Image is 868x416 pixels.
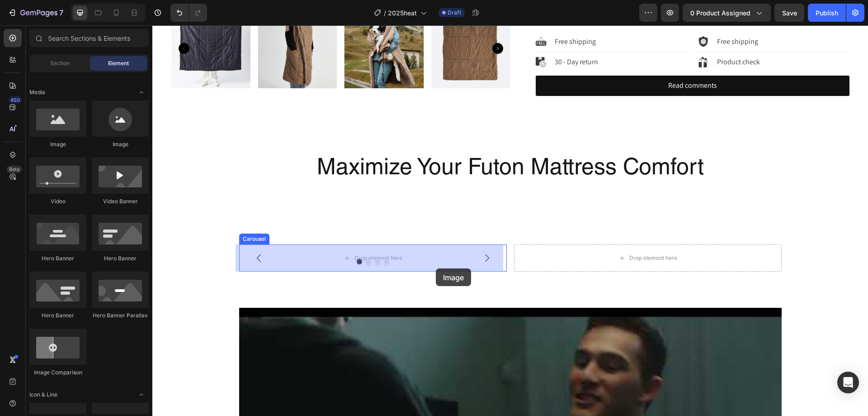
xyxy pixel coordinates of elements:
[50,59,70,67] span: Section
[29,197,86,206] div: Video
[152,25,868,416] iframe: Design area
[29,368,86,377] div: Image Comparison
[29,254,86,263] div: Hero Banner
[59,7,63,18] p: 7
[837,372,859,393] div: Open Intercom Messenger
[7,166,22,173] div: Beta
[4,4,67,22] button: 7
[774,4,804,22] button: Save
[29,88,45,96] span: Media
[170,4,207,22] div: Undo/Redo
[448,9,461,17] span: Draft
[690,8,750,18] span: 0 product assigned
[29,140,86,148] div: Image
[384,8,386,18] span: /
[9,96,22,104] div: 450
[108,59,129,67] span: Element
[782,9,797,17] span: Save
[29,311,86,320] div: Hero Banner
[134,387,149,402] span: Toggle open
[92,197,149,206] div: Video Banner
[134,85,149,100] span: Toggle open
[29,391,57,399] span: Icon & Line
[92,254,149,263] div: Hero Banner
[683,4,771,22] button: 0 product assigned
[92,311,149,320] div: Hero Banner Parallax
[808,4,846,22] button: Publish
[29,29,149,47] input: Search Sections & Elements
[388,8,417,18] span: 2025heat
[816,8,838,18] div: Publish
[92,140,149,148] div: Image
